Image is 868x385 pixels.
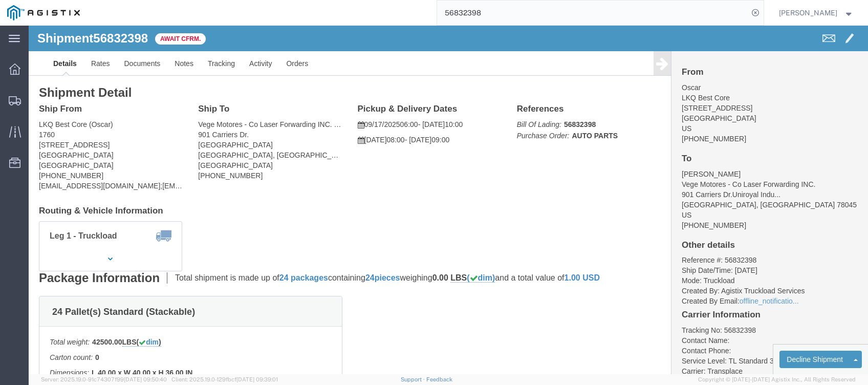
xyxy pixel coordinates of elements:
[236,376,278,382] span: [DATE] 09:39:01
[779,7,837,18] span: Jorge Hinojosa
[437,1,748,25] input: Search for shipment number, reference number
[124,376,167,382] span: [DATE] 09:50:40
[778,7,854,19] button: [PERSON_NAME]
[401,376,426,382] a: Support
[426,376,452,382] a: Feedback
[41,376,167,382] span: Server: 2025.19.0-91c74307f99
[7,5,80,20] img: logo
[698,375,856,384] span: Copyright © [DATE]-[DATE] Agistix Inc., All Rights Reserved
[171,376,278,382] span: Client: 2025.19.0-129fbcf
[29,26,868,374] iframe: FS Legacy Container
